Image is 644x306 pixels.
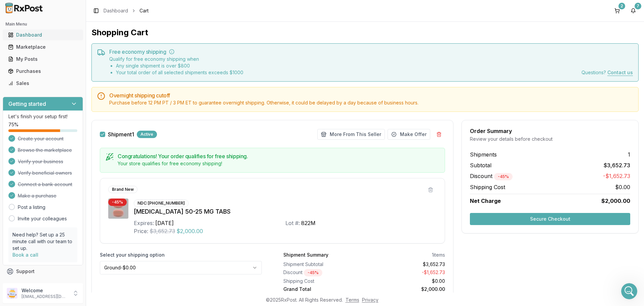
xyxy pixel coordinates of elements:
div: Active [137,131,157,138]
span: Verify beneficial owners [18,170,72,176]
button: Marketplace [3,42,83,52]
span: Browse the marketplace [18,147,72,154]
div: Shipping Cost [283,278,362,285]
b: [PERSON_NAME] [29,197,67,202]
div: You can continue the conversation on WhatsApp instead. [5,135,110,157]
div: $2,000.00 [367,286,445,293]
img: RxPost Logo [3,3,46,13]
p: Welcome [22,287,68,294]
button: 7 [628,5,639,16]
span: Feedback [16,280,39,287]
div: - 45 % [304,269,322,276]
div: Your store qualifies for free economy shipping! [118,160,439,167]
div: Review your details before checkout [470,136,630,142]
div: Richard says… [5,39,129,74]
button: Feedback [3,277,83,290]
li: Any single shipment is over $ 800 [116,62,243,69]
a: My Posts [5,53,80,65]
span: $3,652.73 [604,161,630,169]
p: [EMAIL_ADDRESS][DOMAIN_NAME] [22,294,68,299]
a: Post a listing [18,204,45,211]
a: Dashboard [5,29,80,41]
span: Net Charge [470,198,501,204]
div: [MEDICAL_DATA] 50-25 MG TABS [134,207,437,216]
a: Dashboard [104,7,128,14]
div: Grand Total [283,286,362,293]
a: Purchases [5,65,80,77]
a: Book a call [12,252,38,258]
button: My Posts [3,54,83,64]
div: - 45 % [108,199,127,206]
span: $3,652.73 [150,227,175,235]
span: 1 [628,150,630,159]
button: Support [3,265,83,277]
div: The team will get back to you on this. Our usual reply time is a few hours.You'll get replies her... [5,94,110,135]
div: Purchase before 12 PM PT / 3 PM ET to guarantee overnight shipping. Otherwise, it could be delaye... [109,99,633,106]
div: Expires: [134,219,154,227]
button: Secure Checkout [470,213,630,225]
div: Brand New [108,186,137,193]
textarea: Message… [6,206,129,217]
span: Discount [470,173,513,179]
p: Let's finish your setup first! [8,113,77,120]
div: Purchases [8,68,78,75]
button: Send a message… [115,217,126,228]
div: [DATE] [155,219,174,227]
span: $2,000.00 [601,197,630,205]
button: Upload attachment [32,220,37,225]
div: Roxy says… [5,94,129,135]
h5: Overnight shipping cutoff [109,93,633,98]
img: Profile image for Manuel [20,196,27,203]
div: Richard says… [5,74,129,94]
div: I have an issue that's slowing me down [26,74,129,88]
span: Connect a bank account [18,181,72,188]
span: -$1,652.73 [603,172,630,180]
a: Invite your colleagues [18,215,67,222]
p: Need help? Set up a 25 minute call with our team to set up. [12,231,73,252]
h3: Getting started [8,100,46,108]
label: Select your shipping option [100,252,262,258]
iframe: Intercom live chat [621,283,637,299]
button: Purchases [3,66,83,77]
a: Terms [346,297,359,303]
span: Verify your business [18,158,63,165]
div: $0.00 [367,278,445,285]
span: Make a purchase [18,192,56,199]
span: Shipment 1 [108,132,134,137]
div: - $1,652.73 [367,269,445,276]
span: $2,000.00 [176,227,203,235]
img: Juluca 50-25 MG TABS [108,199,128,219]
img: Profile image for Manuel [19,4,30,14]
span: Subtotal [470,161,491,169]
button: Sales [3,78,83,89]
div: Qualify for free economy shipping when [109,56,243,76]
button: Continue on WhatsApp [18,167,87,180]
span: 75 % [8,121,18,128]
div: 1 items [432,252,445,258]
div: Shipment Subtotal [283,261,362,268]
div: Sales [8,80,78,87]
h5: Free economy shipping [109,49,633,54]
nav: breadcrumb [104,7,149,14]
div: My Posts [8,56,78,62]
b: [EMAIL_ADDRESS][DOMAIN_NAME] [11,118,63,130]
span: Cart [139,7,149,14]
div: Roxy says… [5,135,129,157]
a: Marketplace [5,41,80,53]
a: Privacy [362,297,378,303]
button: Emoji picker [10,220,16,225]
div: The team will get back to you on this. Our usual reply time is a few hours. You'll get replies he... [11,98,105,131]
div: How do I view more than 15 entries per page? Very annoying. Would like all items on one page that... [30,43,124,69]
a: Sales [5,77,80,89]
button: Make Offer [388,129,430,140]
div: Roxy says… [5,157,129,195]
div: How do I view more than 15 entries per page? Very annoying. Would like all items on one page that... [24,39,129,73]
div: Order Summary [470,128,630,134]
h1: [PERSON_NAME] [33,3,76,8]
div: joined the conversation [29,196,115,202]
div: Discount [283,269,362,276]
span: $0.00 [615,183,630,191]
div: Lot #: [285,219,300,227]
div: I have an issue that's slowing me down [31,78,124,84]
button: Gif picker [21,220,27,225]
